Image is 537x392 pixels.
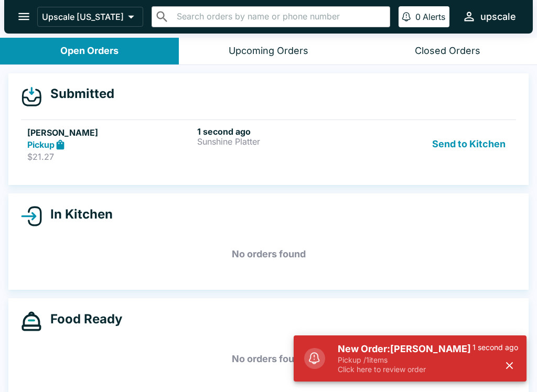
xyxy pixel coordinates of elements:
div: Closed Orders [415,45,480,57]
p: Sunshine Platter [197,137,363,146]
button: open drawer [10,3,37,30]
h5: New Order: [PERSON_NAME] [338,343,472,355]
p: Alerts [423,12,445,22]
a: [PERSON_NAME]Pickup$21.271 second agoSunshine PlatterSend to Kitchen [21,119,516,169]
h5: [PERSON_NAME] [27,126,193,139]
p: Upscale [US_STATE] [42,12,124,22]
div: Upcoming Orders [229,45,308,57]
button: Send to Kitchen [428,126,510,162]
h6: 1 second ago [197,126,363,137]
input: Search orders by name or phone number [174,9,385,24]
h5: No orders found [21,340,516,378]
h5: No orders found [21,235,516,273]
h4: Food Ready [42,311,122,327]
p: Pickup / 1 items [338,355,472,365]
h4: In Kitchen [42,206,113,222]
p: $21.27 [27,151,193,162]
button: upscale [458,5,520,28]
p: 1 second ago [472,343,518,352]
button: Upscale [US_STATE] [37,7,143,27]
div: upscale [480,10,516,23]
strong: Pickup [27,139,55,150]
h4: Submitted [42,86,114,102]
p: 0 [415,12,421,22]
div: Open Orders [60,45,119,57]
p: Click here to review order [338,365,472,374]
